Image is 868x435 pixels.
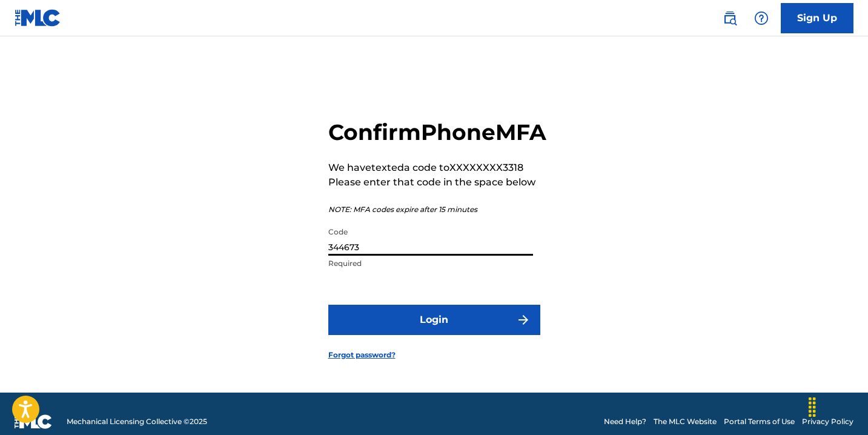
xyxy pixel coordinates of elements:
[754,11,769,25] img: help
[328,305,540,335] button: Login
[328,161,546,175] p: We have texted a code to XXXXXXXX3318
[749,6,774,30] div: Help
[718,6,742,30] a: Public Search
[723,11,737,25] img: search
[807,377,868,435] iframe: Chat Widget
[654,416,717,427] a: The MLC Website
[781,3,853,33] a: Sign Up
[328,204,546,215] p: NOTE: MFA codes expire after 15 minutes
[328,350,396,360] a: Forgot password?
[328,175,546,190] p: Please enter that code in the space below
[328,119,546,146] h2: Confirm Phone MFA
[15,414,52,429] img: logo
[803,389,822,425] div: Drag
[67,416,207,427] span: Mechanical Licensing Collective © 2025
[516,313,531,327] img: f7272a7cc735f4ea7f67.svg
[802,416,853,427] a: Privacy Policy
[604,416,646,427] a: Need Help?
[15,9,61,27] img: MLC Logo
[724,416,795,427] a: Portal Terms of Use
[328,258,533,269] p: Required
